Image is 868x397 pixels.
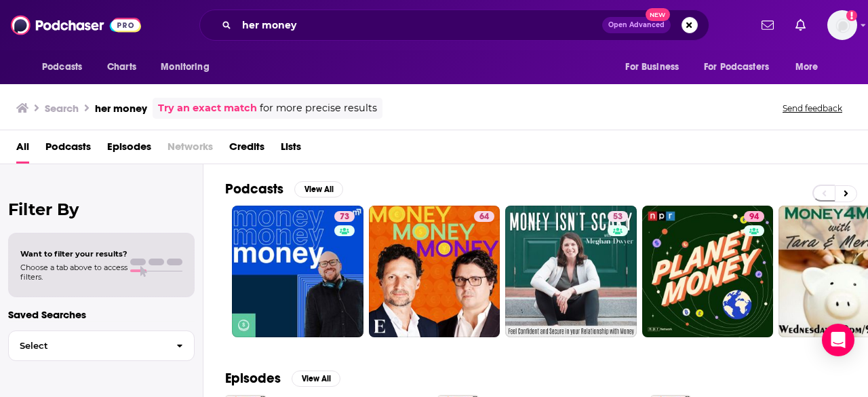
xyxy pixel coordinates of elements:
[260,100,377,116] span: for more precise results
[225,370,340,387] a: EpisodesView All
[8,200,195,219] h2: Filter By
[827,10,857,40] button: Show profile menu
[608,211,628,222] a: 53
[616,54,696,80] button: open menu
[292,371,340,387] button: View All
[294,181,343,197] button: View All
[11,12,141,38] img: Podchaser - Follow, Share and Rate Podcasts
[646,8,670,21] span: New
[42,58,82,77] span: Podcasts
[8,308,195,321] p: Saved Searches
[45,136,91,164] a: Podcasts
[505,206,637,337] a: 53
[225,181,343,197] a: PodcastsView All
[602,17,671,33] button: Open AdvancedNew
[479,210,489,224] span: 64
[161,58,209,77] span: Monitoring
[822,324,854,356] div: Open Intercom Messenger
[340,210,349,224] span: 73
[474,211,494,222] a: 64
[369,206,500,337] a: 64
[199,10,709,41] div: Search podcasts, credits, & more...
[749,210,759,224] span: 94
[827,10,857,40] img: User Profile
[229,136,264,164] a: Credits
[232,206,363,337] a: 73
[45,102,79,115] h3: Search
[778,102,846,114] button: Send feedback
[9,341,165,350] span: Select
[107,58,136,77] span: Charts
[642,206,774,337] a: 94
[16,136,29,164] a: All
[237,14,602,36] input: Search podcasts, credits, & more...
[107,136,151,164] a: Episodes
[225,370,281,387] h2: Episodes
[225,181,283,197] h2: Podcasts
[20,249,127,259] span: Want to filter your results?
[744,211,764,222] a: 94
[704,58,769,77] span: For Podcasters
[613,210,623,224] span: 53
[625,58,679,77] span: For Business
[151,54,226,80] button: open menu
[281,136,301,164] a: Lists
[795,58,818,77] span: More
[167,136,213,164] span: Networks
[33,54,100,80] button: open menu
[20,263,127,282] span: Choose a tab above to access filters.
[98,54,144,80] a: Charts
[846,10,857,21] svg: Add a profile image
[158,100,257,116] a: Try an exact match
[608,22,665,29] span: Open Advanced
[695,54,789,80] button: open menu
[95,102,147,115] h3: her money
[8,330,195,361] button: Select
[790,14,811,37] a: Show notifications dropdown
[756,14,779,37] a: Show notifications dropdown
[334,211,355,222] a: 73
[827,10,857,40] span: Logged in as emilyjherman
[786,54,835,80] button: open menu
